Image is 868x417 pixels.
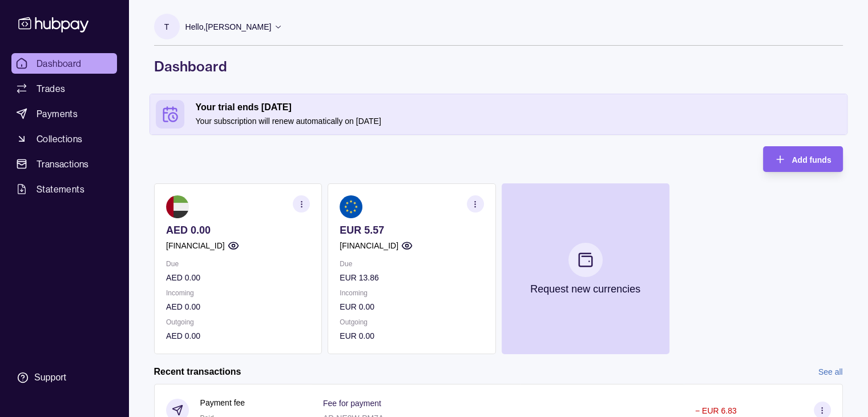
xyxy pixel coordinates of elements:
span: Add funds [792,155,831,165]
p: Payment fee [200,396,245,409]
p: AED 0.00 [166,330,310,342]
img: eu [340,195,362,218]
p: Fee for payment [323,399,381,408]
span: Collections [37,132,82,146]
button: Request new currencies [501,183,669,354]
p: Due [166,258,310,270]
a: Transactions [11,154,117,174]
span: Transactions [37,157,89,171]
p: EUR 0.00 [340,300,483,313]
p: EUR 0.00 [340,330,483,342]
a: Payments [11,103,117,124]
p: Due [340,258,483,270]
a: Collections [11,129,117,149]
p: AED 0.00 [166,300,310,313]
p: AED 0.00 [166,271,310,284]
span: Payments [37,107,78,121]
a: Dashboard [11,53,117,74]
p: Request new currencies [530,283,640,295]
a: Statements [11,179,117,199]
h2: Your trial ends [DATE] [196,101,841,114]
a: Trades [11,78,117,99]
p: Incoming [166,287,310,299]
p: Outgoing [340,316,483,328]
p: AED 0.00 [166,224,310,236]
img: ae [166,195,189,218]
span: Trades [37,82,65,95]
span: Statements [37,182,84,196]
p: EUR 13.86 [340,271,483,284]
p: [FINANCIAL_ID] [340,239,398,252]
h1: Dashboard [154,57,843,75]
p: Incoming [340,287,483,299]
p: [FINANCIAL_ID] [166,239,225,252]
p: T [164,21,169,33]
a: See all [818,366,843,378]
button: Add funds [763,146,842,172]
span: Dashboard [37,57,82,70]
h2: Recent transactions [154,366,241,378]
p: Hello, [PERSON_NAME] [185,21,272,33]
p: − EUR 6.83 [695,406,737,415]
p: Outgoing [166,316,310,328]
p: Your subscription will renew automatically on [DATE] [196,115,841,127]
p: EUR 5.57 [340,224,483,236]
div: Support [34,371,66,384]
a: Support [11,366,117,390]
